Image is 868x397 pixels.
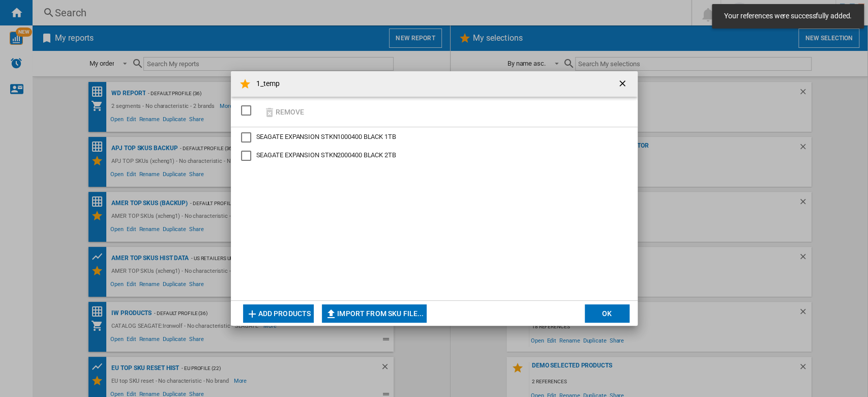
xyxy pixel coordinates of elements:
md-checkbox: SEAGATE EXPANSION STKN1000400 BLACK 1TB [241,132,619,143]
span: Your references were successfully added. [721,11,855,21]
button: Import from SKU file... [322,304,427,323]
button: Remove [260,100,308,124]
button: getI18NText('BUTTONS.CLOSE_DIALOG') [613,74,634,94]
h4: 1_temp [251,79,280,89]
button: OK [585,304,630,323]
md-checkbox: SEAGATE EXPANSION STKN2000400 BLACK 2TB [241,151,627,161]
md-checkbox: SELECTIONS.EDITION_POPUP.SELECT_DESELECT [241,102,256,119]
ng-md-icon: getI18NText('BUTTONS.CLOSE_DIALOG') [617,78,630,91]
span: SEAGATE EXPANSION STKN1000400 BLACK 1TB [256,133,396,140]
span: SEAGATE EXPANSION STKN2000400 BLACK 2TB [256,151,396,159]
button: Add products [243,304,314,323]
